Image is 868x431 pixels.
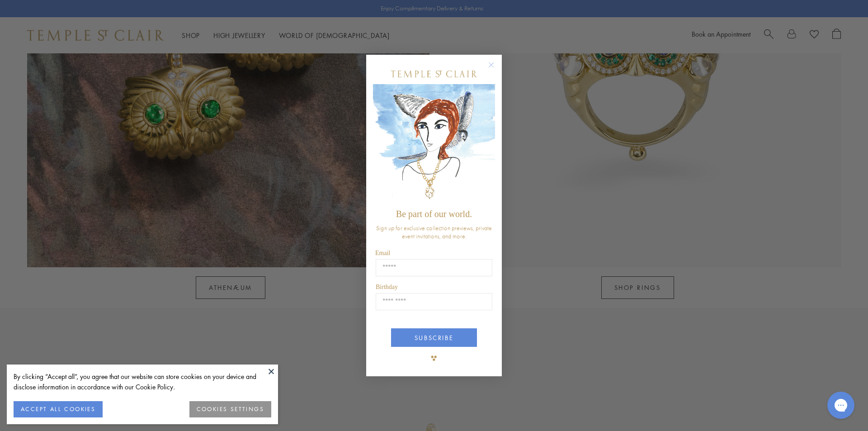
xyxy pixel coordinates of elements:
[823,388,859,422] iframe: Gorgias live chat messenger
[425,349,443,367] img: TSC
[14,371,271,392] div: By clicking “Accept all”, you agree that our website can store cookies on your device and disclos...
[14,401,103,417] button: ACCEPT ALL COOKIES
[490,64,501,75] button: Close dialog
[376,259,492,276] input: Email
[376,284,398,290] span: Birthday
[396,209,472,219] span: Be part of our world.
[391,71,477,77] img: Temple St. Clair
[375,250,390,256] span: Email
[391,328,477,347] button: SUBSCRIBE
[189,401,271,417] button: COOKIES SETTINGS
[376,224,492,240] span: Sign up for exclusive collection previews, private event invitations, and more.
[373,84,495,205] img: c4a9eb12-d91a-4d4a-8ee0-386386f4f338.jpeg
